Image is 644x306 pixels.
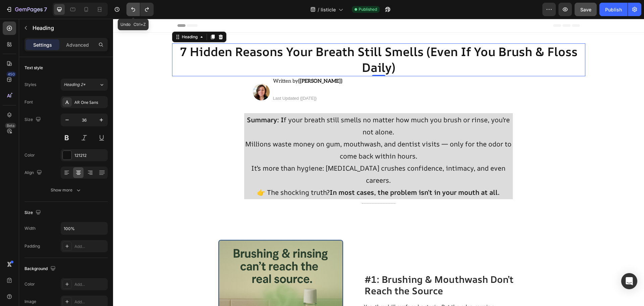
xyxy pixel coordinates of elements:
[24,115,42,124] div: Size
[24,243,40,249] div: Padding
[160,77,204,82] span: Last Updated {[DATE]}
[24,299,36,305] div: Image
[74,299,106,305] div: Add...
[24,264,57,273] div: Background
[64,82,86,88] span: Heading 2*
[134,96,171,105] strong: Summary: I
[74,152,106,159] div: 121212
[61,222,107,234] input: Auto
[33,41,52,48] p: Settings
[132,95,399,119] p: f your breath still smells no matter how much you brush or rinse, you’re not alone.
[113,19,644,306] iframe: Design area
[66,41,89,48] p: Advanced
[217,169,387,178] strong: In most cases, the problem isn’t in your mouth at all.
[6,72,16,77] div: 450
[140,65,157,82] img: 858f69bbefbf7b2df46a9bed744ee490.jpg
[3,3,50,16] button: 7
[359,6,377,12] span: Published
[605,6,622,13] div: Publish
[160,68,229,88] p: ⁠⁠⁠⁠⁠⁠⁠
[24,168,43,177] div: Align
[51,187,82,193] div: Show more
[575,3,597,16] button: Save
[159,67,230,89] h2: Rich Text Editor. Editing area: main
[132,168,399,180] p: 👉 The shocking truth?
[5,123,16,128] div: Beta
[24,281,35,287] div: Color
[160,59,229,65] span: Written by
[24,184,108,196] button: Show more
[318,6,319,13] span: /
[132,119,399,143] p: Millions waste money on gum, mouthwash, and dentist visits — only for the odor to come back withi...
[24,225,36,231] div: Width
[580,7,591,12] span: Save
[132,143,399,168] p: It’s more than hygiene: [MEDICAL_DATA] crushes confidence, intimacy, and even careers.
[321,6,336,13] span: listicle
[24,208,42,217] div: Size
[74,99,106,105] div: AR One Sans
[61,79,108,91] button: Heading 2*
[599,3,628,16] button: Publish
[24,65,43,71] div: Text style
[126,3,154,16] div: Undo/Redo
[74,244,106,250] div: Add...
[24,99,33,105] div: Font
[24,152,35,158] div: Color
[251,254,426,278] h2: #1: Brushing & Mouthwash Don’t Reach the Source
[33,24,105,32] p: Heading
[44,5,47,13] p: 7
[74,281,106,288] div: Add...
[621,273,637,289] div: Open Intercom Messenger
[24,82,36,88] div: Styles
[185,59,229,65] strong: {[PERSON_NAME]}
